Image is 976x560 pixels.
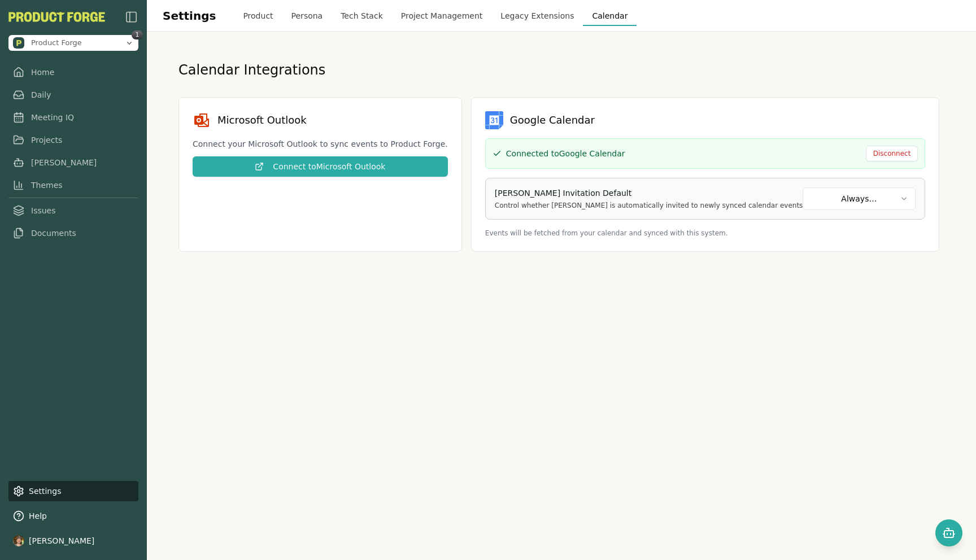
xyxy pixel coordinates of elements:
[31,38,82,48] span: Product Forge
[125,10,138,24] button: Close Sidebar
[8,130,138,150] a: Projects
[8,481,138,501] a: Settings
[178,61,325,79] h1: Calendar Integrations
[8,12,105,22] img: Product Forge
[8,531,138,551] button: [PERSON_NAME]
[8,200,138,221] a: Issues
[217,112,307,128] h3: Microsoft Outlook
[8,62,138,82] a: Home
[8,175,138,195] a: Themes
[392,6,492,26] button: Project Management
[13,535,24,546] img: profile
[234,6,282,26] button: Product
[485,229,926,238] div: Events will be fetched from your calendar and synced with this system.
[495,189,631,198] label: [PERSON_NAME] Invitation Default
[132,30,143,40] span: 1
[193,156,448,177] button: Connect toMicrosoft Outlook
[510,112,595,128] h3: Google Calendar
[506,148,625,159] span: Connected to Google Calendar
[8,107,138,128] a: Meeting IQ
[282,6,332,26] button: Persona
[583,6,637,26] button: Calendar
[491,6,583,26] button: Legacy Extensions
[163,7,216,24] h1: Settings
[8,223,138,243] a: Documents
[495,201,803,210] p: Control whether [PERSON_NAME] is automatically invited to newly synced calendar events
[332,6,392,26] button: Tech Stack
[8,85,138,105] a: Daily
[8,506,138,526] button: Help
[125,10,138,24] img: sidebar
[193,138,448,150] div: Connect your Microsoft Outlook to sync events to Product Forge.
[13,37,24,49] img: Product Forge
[8,152,138,173] a: [PERSON_NAME]
[935,519,962,546] button: Open chat
[8,12,105,22] button: PF-Logo
[866,146,918,161] button: Disconnect
[8,35,138,51] button: Open organization switcher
